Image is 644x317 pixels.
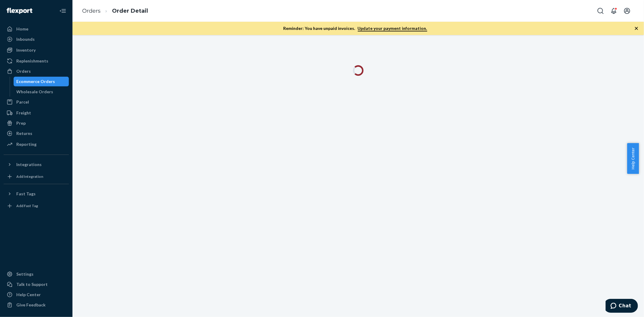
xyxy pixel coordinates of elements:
a: Update your payment information. [358,26,427,31]
a: Help Center [4,290,69,299]
iframe: Opens a widget where you can chat to one of our agents [606,299,638,314]
button: Integrations [4,160,69,169]
div: Home [16,26,28,32]
a: Order Detail [112,8,148,14]
button: Open Search Box [594,5,607,17]
a: Wholesale Orders [14,87,69,97]
div: Wholesale Orders [17,89,53,95]
div: Talk to Support [16,281,48,287]
div: Replenishments [16,58,48,64]
div: Help Center [16,292,41,298]
a: Returns [4,129,69,138]
div: Prep [16,120,26,126]
a: Add Fast Tag [4,201,69,211]
a: Ecommerce Orders [14,77,69,86]
a: Home [4,24,69,34]
a: Replenishments [4,56,69,66]
div: Give Feedback [16,302,46,308]
a: Inventory [4,45,69,55]
button: Fast Tags [4,189,69,199]
a: Settings [4,269,69,279]
button: Open account menu [621,5,633,17]
a: Prep [4,118,69,128]
a: Orders [82,8,101,14]
div: Ecommerce Orders [17,78,55,85]
div: Add Integration [16,174,43,179]
div: Reporting [16,141,37,147]
div: Add Fast Tag [16,203,38,208]
a: Add Integration [4,172,69,181]
div: Inbounds [16,36,35,42]
a: Inbounds [4,34,69,44]
button: Help Center [627,143,639,174]
a: Orders [4,66,69,76]
div: Parcel [16,99,29,105]
button: Talk to Support [4,280,69,289]
p: Reminder: You have unpaid invoices. [284,25,427,31]
ol: breadcrumbs [77,2,153,20]
button: Close Navigation [57,5,69,17]
a: Reporting [4,139,69,149]
div: Freight [16,110,31,116]
div: Integrations [16,162,42,168]
div: Fast Tags [16,191,36,197]
div: Settings [16,271,34,277]
a: Freight [4,108,69,118]
img: Flexport logo [7,8,32,14]
div: Returns [16,130,32,136]
button: Give Feedback [4,300,69,310]
a: Parcel [4,97,69,107]
div: Inventory [16,47,36,53]
div: Orders [16,68,31,74]
button: Open notifications [608,5,620,17]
